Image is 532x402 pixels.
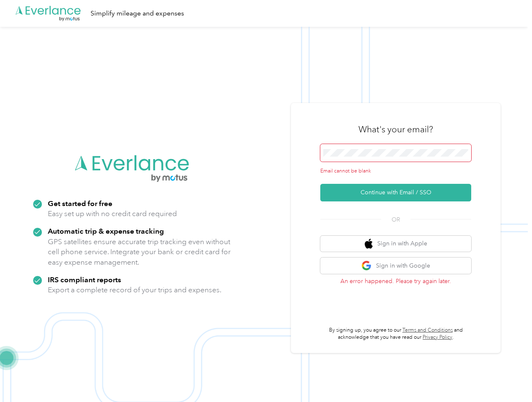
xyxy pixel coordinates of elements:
[48,209,177,219] p: Easy set up with no credit card required
[320,167,471,175] div: Email cannot be blank
[48,237,231,268] p: GPS satellites ensure accurate trip tracking even without cell phone service. Integrate your bank...
[48,227,164,235] strong: Automatic trip & expense tracking
[320,184,471,201] button: Continue with Email / SSO
[361,260,372,271] img: google logo
[320,258,471,274] button: google logoSign in with Google
[48,285,221,295] p: Export a complete record of your trips and expenses.
[402,327,453,333] a: Terms and Conditions
[381,215,410,224] span: OR
[365,239,373,249] img: apple logo
[358,124,433,135] h3: What's your email?
[320,277,471,286] p: An error happened. Please try again later.
[91,8,184,19] div: Simplify mileage and expenses
[423,334,452,340] a: Privacy Policy
[48,275,121,284] strong: IRS compliant reports
[320,236,471,252] button: apple logoSign in with Apple
[48,199,112,208] strong: Get started for free
[320,327,471,341] p: By signing up, you agree to our and acknowledge that you have read our .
